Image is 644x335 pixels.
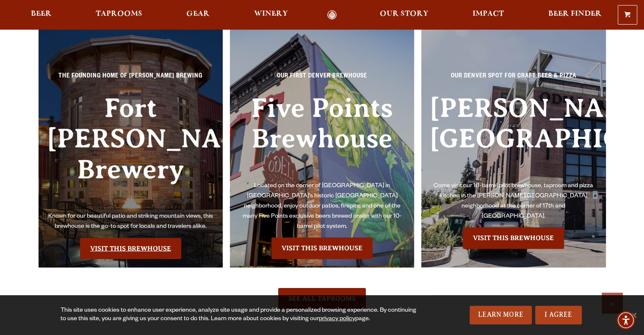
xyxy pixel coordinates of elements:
[463,227,564,249] a: Visit the Sloan’s Lake Brewhouse
[254,11,288,17] span: Winery
[271,238,373,259] a: Visit the Five Points Brewhouse
[467,10,509,20] a: Impact
[47,72,215,87] p: The Founding Home of [PERSON_NAME] Brewing
[90,10,148,20] a: Taprooms
[473,11,504,17] span: Impact
[535,306,582,324] a: I Agree
[80,238,181,259] a: Visit the Fort Collin's Brewery & Taproom
[316,10,348,20] a: Odell Home
[31,11,52,17] span: Beer
[616,311,635,329] div: Accessibility Menu
[380,11,428,17] span: Our Story
[602,293,623,314] a: Scroll to top
[278,288,366,309] a: See All Taprooms
[47,212,215,232] p: Known for our beautiful patio and striking mountain views, this brewhouse is the go-to spot for l...
[47,93,215,212] h3: Fort [PERSON_NAME] Brewery
[238,93,406,181] h3: Five Points Brewhouse
[238,181,406,232] p: Located on the corner of [GEOGRAPHIC_DATA] in [GEOGRAPHIC_DATA]’s historic [GEOGRAPHIC_DATA] neig...
[430,93,597,181] h3: [PERSON_NAME][GEOGRAPHIC_DATA]
[548,11,601,17] span: Beer Finder
[374,10,434,20] a: Our Story
[319,316,355,323] a: privacy policy
[186,11,210,17] span: Gear
[249,10,293,20] a: Winery
[25,10,57,20] a: Beer
[61,307,422,324] div: This site uses cookies to enhance user experience, analyze site usage and provide a personalized ...
[430,181,597,222] p: Come visit our 10-barrel pilot brewhouse, taproom and pizza kitchen in the [PERSON_NAME][GEOGRAPH...
[470,306,532,324] a: Learn More
[238,72,406,87] p: Our First Denver Brewhouse
[542,10,607,20] a: Beer Finder
[181,10,215,20] a: Gear
[430,72,597,87] p: Our Denver spot for craft beer & pizza
[96,11,142,17] span: Taprooms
